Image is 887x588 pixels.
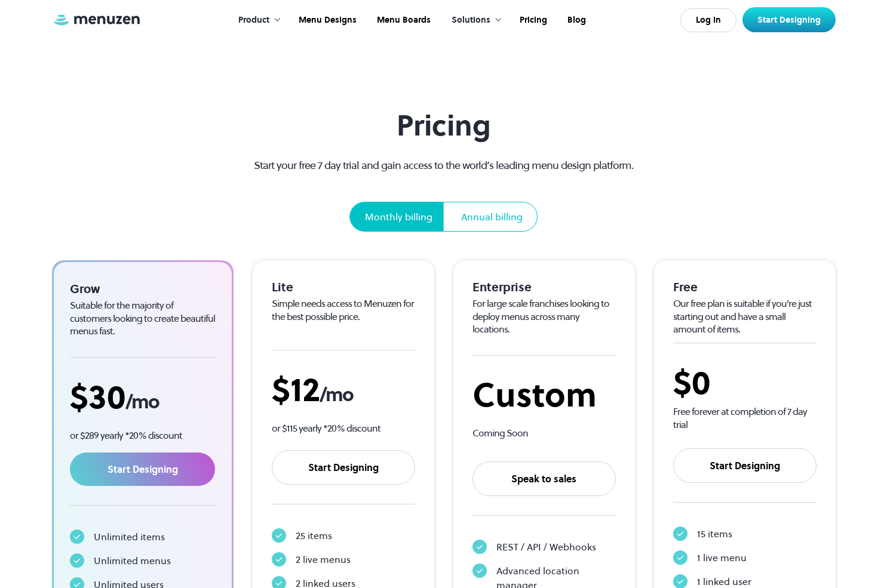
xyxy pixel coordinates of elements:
[296,552,351,567] div: 2 live menus
[70,377,216,417] div: $
[70,299,216,338] div: Suitable for the majority of customers looking to create beautiful menus fast.
[70,429,216,442] p: or $289 yearly *20% discount
[272,421,415,435] p: or $115 yearly *20% discount
[472,279,616,295] div: Enterprise
[232,109,655,143] h1: Pricing
[496,540,596,554] div: REST / API / Webhooks
[673,448,817,483] a: Start Designing
[94,529,165,544] div: Unlimited items
[70,281,216,297] div: Grow
[697,527,732,541] div: 15 items
[320,381,353,408] span: /mo
[287,2,366,39] a: Menu Designs
[673,405,817,431] div: Free forever at completion of 7 day trial
[272,450,415,485] a: Start Designing
[472,427,616,440] div: Coming Soon
[296,528,332,543] div: 25 items
[88,374,125,420] span: 30
[472,375,616,415] div: Custom
[440,2,508,39] div: Solutions
[673,297,817,336] div: Our free plan is suitable if you’re just starting out and have a small amount of items.
[232,157,655,173] p: Start your free 7 day trial and gain access to the world’s leading menu design platform.
[272,279,415,295] div: Lite
[673,362,817,402] div: $0
[742,7,836,32] a: Start Designing
[125,389,159,415] span: /mo
[680,8,736,32] a: Log In
[508,2,556,39] a: Pricing
[556,2,595,39] a: Blog
[452,14,490,27] div: Solutions
[226,2,287,39] div: Product
[70,452,216,486] a: Start Designing
[472,297,616,336] div: For large scale franchises looking to deploy menus across many locations.
[472,461,616,496] a: Speak to sales
[272,370,415,410] div: $
[290,367,320,412] span: 12
[697,550,747,565] div: 1 live menu
[366,2,440,39] a: Menu Boards
[94,553,171,568] div: Unlimited menus
[272,297,415,323] div: Simple needs access to Menuzen for the best possible price.
[238,14,269,27] div: Product
[365,210,432,224] div: Monthly billing
[461,210,523,224] div: Annual billing
[673,279,817,295] div: Free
